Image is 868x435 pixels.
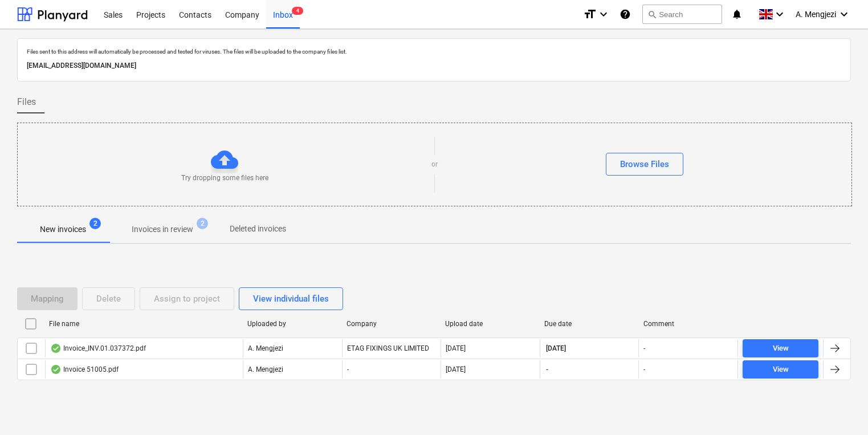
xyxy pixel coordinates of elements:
[17,123,852,206] div: Try dropping some files hereorBrowse Files
[27,60,841,72] p: [EMAIL_ADDRESS][DOMAIN_NAME]
[431,160,438,169] p: or
[132,223,193,235] p: Invoices in review
[50,344,146,353] div: Invoice_INV.01.037372.pdf
[643,320,733,328] div: Comment
[743,360,818,379] button: View
[606,153,683,176] button: Browse Files
[446,365,466,373] div: [DATE]
[811,380,868,435] iframe: Chat Widget
[446,344,466,352] div: [DATE]
[248,344,283,353] p: A. Mengjezi
[253,291,329,306] div: View individual files
[50,365,119,374] div: Invoice 51005.pdf
[50,344,62,353] div: OCR finished
[197,218,208,229] span: 2
[545,344,567,353] span: [DATE]
[445,320,535,328] div: Upload date
[342,360,441,379] div: -
[230,223,286,235] p: Deleted invoices
[27,48,841,55] p: Files sent to this address will automatically be processed and tested for viruses. The files will...
[620,157,669,172] div: Browse Files
[40,223,86,235] p: New invoices
[643,365,645,373] div: -
[643,344,645,352] div: -
[342,339,441,357] div: ETAG FIXINGS UK LIMITED
[49,320,238,328] div: File name
[181,173,268,183] p: Try dropping some files here
[544,320,634,328] div: Due date
[248,365,283,375] p: A. Mengjezi
[545,365,549,375] span: -
[247,320,337,328] div: Uploaded by
[743,339,818,357] button: View
[89,218,101,229] span: 2
[347,320,437,328] div: Company
[50,365,62,374] div: OCR finished
[17,95,36,109] span: Files
[292,7,303,15] span: 4
[773,363,789,376] div: View
[239,287,343,310] button: View individual files
[773,342,789,355] div: View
